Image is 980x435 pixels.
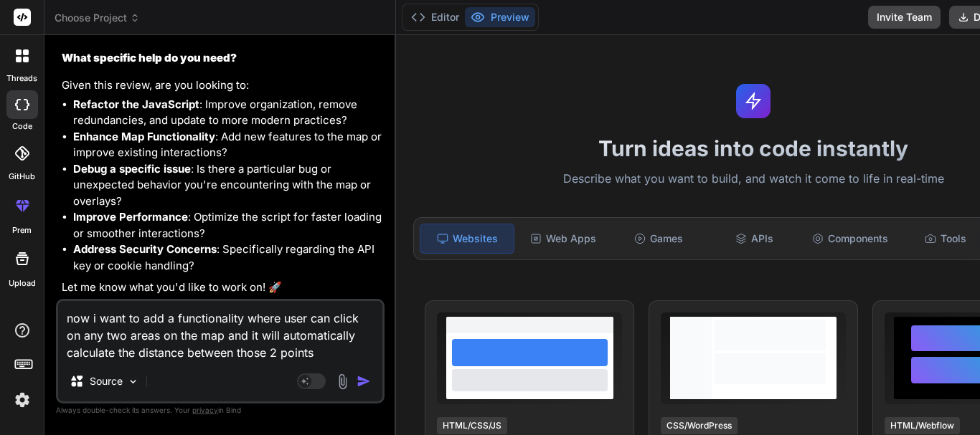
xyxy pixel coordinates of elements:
div: Games [613,224,705,254]
label: Upload [9,277,36,290]
div: Web Apps [517,224,610,254]
strong: What specific help do you need? [62,51,237,64]
textarea: now i want to add a functionality where user can click on any two areas on the map and it will au... [58,301,382,361]
img: icon [357,374,371,388]
li: : Is there a particular bug or unexpected behavior you're encountering with the map or overlays? [73,161,382,210]
label: GitHub [9,171,35,183]
p: Given this review, are you looking to: [62,77,382,94]
div: APIs [708,224,801,254]
li: : Add new features to the map or improve existing interactions? [73,129,382,161]
strong: Enhance Map Functionality [73,130,215,143]
img: Pick Models [127,376,139,388]
label: code [12,120,32,133]
li: : Specifically regarding the API key or cookie handling? [73,242,382,274]
strong: Debug a specific issue [73,162,191,176]
strong: Address Security Concerns [73,242,217,256]
div: Components [804,224,896,254]
span: Choose Project [55,11,140,25]
div: Websites [420,224,514,254]
p: Source [90,374,123,388]
button: Invite Team [868,6,941,29]
strong: Refactor the JavaScript [73,97,199,111]
img: settings [10,388,34,412]
label: threads [6,72,37,85]
strong: Improve Performance [73,210,188,224]
li: : Improve organization, remove redundancies, and update to more modern practices? [73,97,382,129]
button: Editor [405,7,465,27]
span: privacy [192,406,218,414]
p: Always double-check its answers. Your in Bind [56,403,385,417]
div: CSS/WordPress [661,417,738,434]
img: attachment [334,373,351,390]
div: HTML/CSS/JS [437,417,507,434]
li: : Optimize the script for faster loading or smoother interactions? [73,209,382,242]
label: prem [12,224,32,236]
button: Preview [465,7,535,27]
div: HTML/Webflow [885,417,960,434]
p: Let me know what you'd like to work on! 🚀 [62,279,382,296]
